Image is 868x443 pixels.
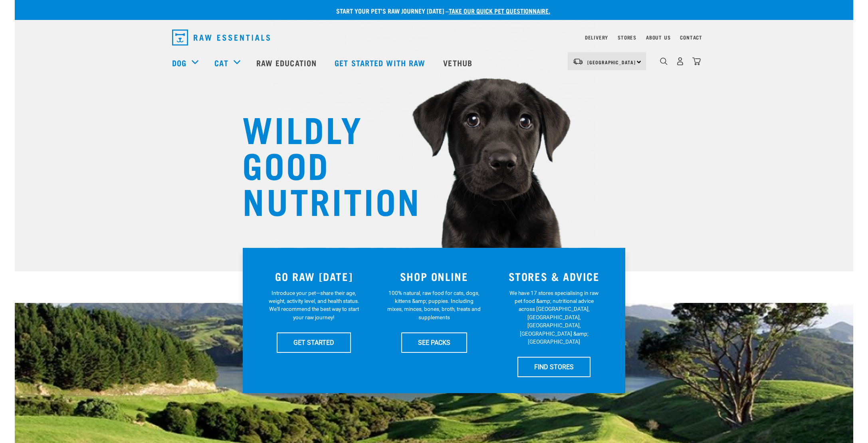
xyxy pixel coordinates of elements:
h3: GO RAW [DATE] [259,270,369,283]
a: Stores [618,36,636,39]
img: Raw Essentials Logo [172,30,270,45]
p: Introduce your pet—share their age, weight, activity level, and health status. We'll recommend th... [267,289,361,322]
a: Dog [172,57,186,69]
a: take our quick pet questionnaire. [449,9,550,12]
img: user.png [676,57,684,65]
p: 100% natural, raw food for cats, dogs, kittens &amp; puppies. Including mixes, minces, bones, bro... [387,289,481,322]
h3: SHOP ONLINE [379,270,489,283]
span: [GEOGRAPHIC_DATA] [587,61,636,63]
img: home-icon-1@2x.png [660,57,668,65]
a: Get started with Raw [327,47,435,79]
a: Vethub [435,47,482,79]
p: We have 17 stores specialising in raw pet food &amp; nutritional advice across [GEOGRAPHIC_DATA],... [507,289,601,346]
a: Delivery [585,36,608,39]
a: Raw Education [248,47,327,79]
a: About Us [646,36,670,39]
h1: WILDLY GOOD NUTRITION [242,110,402,218]
a: FIND STORES [517,357,591,377]
a: Contact [680,36,702,39]
a: SEE PACKS [401,332,467,352]
a: GET STARTED [277,332,351,352]
p: Start your pet’s raw journey [DATE] – [21,6,859,16]
nav: dropdown navigation [15,47,853,79]
nav: dropdown navigation [166,26,702,49]
h3: STORES & ADVICE [499,270,609,283]
a: Cat [214,57,228,69]
img: home-icon@2x.png [692,57,701,65]
img: van-moving.png [573,58,583,65]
